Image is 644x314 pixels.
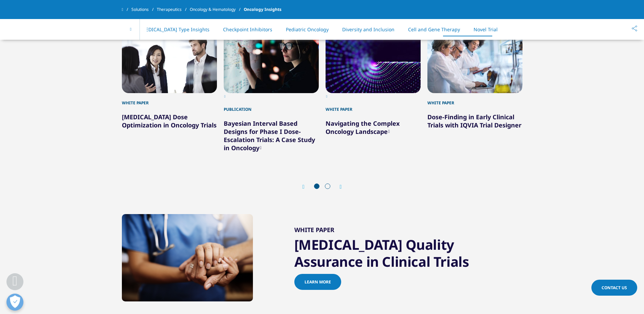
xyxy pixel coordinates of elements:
span: Learn more [305,279,331,285]
a: Novel Trial Designs [474,26,517,33]
div: Publication [224,100,319,112]
a: Oncology & Hematology [190,3,244,16]
div: 2 / 6 [224,31,319,153]
a: Cell and Gene Therapy [408,26,460,33]
a: [MEDICAL_DATA] Type Insights [140,26,209,33]
h3: [MEDICAL_DATA] Quality Assurance in Clinical Trials [294,236,522,274]
a: Checkpoint Inhibitors [223,26,272,33]
a: Bayesian Interval Based Designs for Phase I Dose-Escalation Trials: A Case Study in Oncology [224,119,315,152]
div: Previous slide [302,184,311,190]
a: Pediatric Oncology [286,26,329,33]
div: 1 / 6 [122,31,217,153]
a: Therapeutics [157,3,190,16]
button: Open Preferences [6,294,23,311]
span: Contact Us [602,285,627,291]
a: Diversity and Inclusion [342,26,394,33]
div: White Paper [326,100,421,112]
div: 4 / 6 [427,31,522,153]
div: White Paper [122,93,217,106]
div: Next slide [333,184,342,190]
a: Contact Us [591,280,637,296]
a: Learn more [294,274,341,290]
a: [MEDICAL_DATA] Dose Optimization in Oncology Trials [122,113,217,129]
h2: White Paper [294,226,522,236]
span: Oncology Insights [244,3,281,16]
a: Solutions [131,3,157,16]
div: White Paper [427,93,522,106]
a: Dose-Finding in Early Clinical Trials with IQVIA Trial Designer [427,113,521,129]
a: Navigating the Complex Oncology Landscape [326,119,400,136]
div: 3 / 6 [326,31,421,153]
